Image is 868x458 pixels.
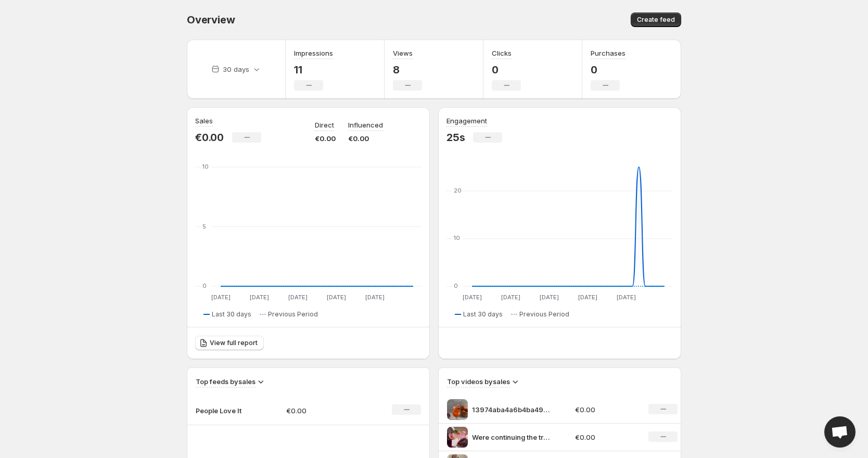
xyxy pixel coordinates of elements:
p: €0.00 [348,133,383,144]
text: 5 [202,223,206,230]
button: Create feed [631,12,681,27]
span: Last 30 days [212,310,251,319]
span: Previous Period [519,310,569,319]
h3: Views [393,48,413,58]
p: People Love It [196,405,248,416]
text: [DATE] [501,294,520,301]
p: €0.00 [575,404,636,415]
p: 11 [294,63,333,76]
span: Create feed [637,16,675,24]
text: [DATE] [617,294,636,301]
text: [DATE] [540,294,559,301]
p: €0.00 [575,432,636,442]
p: €0.00 [195,131,224,144]
p: 0 [492,63,521,76]
a: Open chat [824,416,856,448]
text: [DATE] [365,294,385,301]
h3: Purchases [591,48,626,58]
p: €0.00 [315,133,336,144]
h3: Top videos by sales [447,376,510,387]
text: 20 [454,187,462,194]
span: Previous Period [268,310,318,319]
img: 13974aba4a6b4ba49b6d04b8243d2725 [447,399,468,420]
text: [DATE] [463,294,482,301]
h3: Clicks [492,48,512,58]
p: 25s [446,131,465,144]
p: Were continuing the tropical vibes [DATE] no passport required This zero-proof twist on a [472,432,550,442]
h3: Engagement [446,116,487,126]
p: Influenced [348,120,383,130]
p: Direct [315,120,334,130]
text: 10 [454,234,460,241]
text: [DATE] [578,294,597,301]
h3: Top feeds by sales [196,376,256,387]
p: 13974aba4a6b4ba49b6d04b8243d2725 [472,404,550,415]
h3: Sales [195,116,213,126]
text: 0 [454,282,458,289]
text: [DATE] [250,294,269,301]
p: 0 [591,63,626,76]
text: [DATE] [327,294,346,301]
span: Overview [187,14,235,26]
span: View full report [210,339,258,347]
p: 8 [393,63,422,76]
text: [DATE] [288,294,308,301]
p: 30 days [223,64,249,74]
span: Last 30 days [463,310,503,319]
img: Were continuing the tropical vibes today no passport required This zero-proof twist on a [447,427,468,448]
p: €0.00 [286,405,360,416]
text: 10 [202,163,209,170]
text: 0 [202,282,207,289]
h3: Impressions [294,48,333,58]
text: [DATE] [211,294,231,301]
a: View full report [195,336,264,350]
